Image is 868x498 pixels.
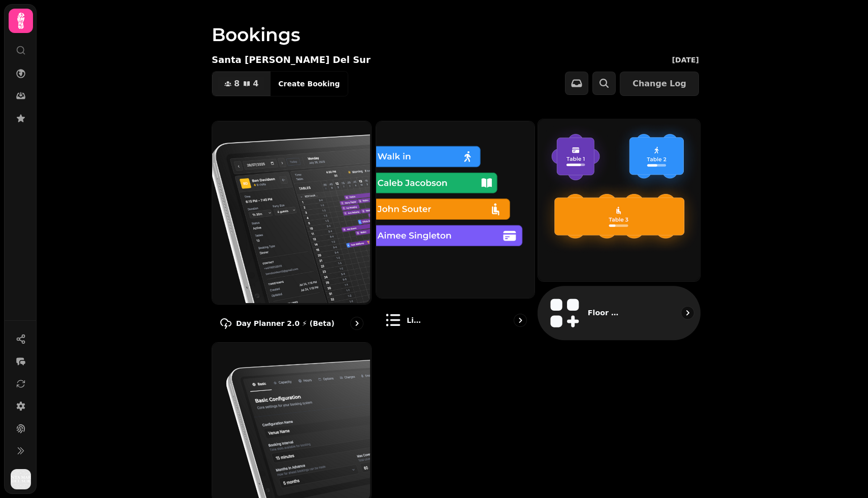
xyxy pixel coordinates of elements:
button: User avatar [9,469,33,489]
p: Floor Plans (beta) [588,308,624,318]
p: Santa [PERSON_NAME] Del Sur [212,53,371,67]
span: Create Booking [278,80,340,87]
a: Floor Plans (beta)Floor Plans (beta) [538,119,700,340]
p: Day Planner 2.0 ⚡ (Beta) [236,318,335,328]
p: [DATE] [672,55,699,65]
span: 4 [253,80,258,88]
img: User avatar [11,469,31,489]
button: Change Log [620,72,699,96]
span: Change Log [632,80,686,88]
img: List view [375,120,534,297]
a: List viewList view [376,121,536,338]
svg: go to [515,315,525,325]
span: 8 [234,80,240,88]
button: Create Booking [270,72,348,96]
a: Day Planner 2.0 ⚡ (Beta)Day Planner 2.0 ⚡ (Beta) [212,121,372,338]
img: Floor Plans (beta) [537,118,699,280]
p: List view [407,315,424,325]
img: Day Planner 2.0 ⚡ (Beta) [211,120,370,303]
svg: go to [682,308,692,318]
button: 84 [212,72,271,96]
svg: go to [352,318,362,328]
